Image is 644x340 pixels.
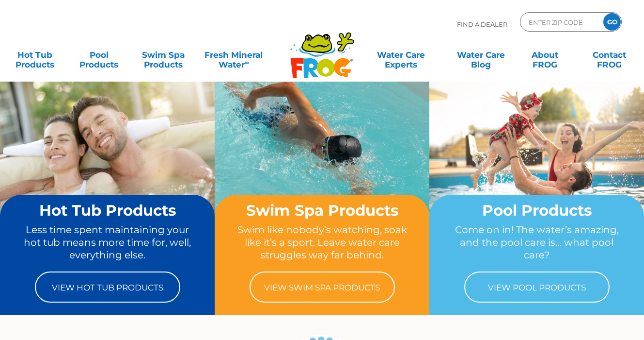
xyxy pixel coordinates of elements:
a: View Hot Tub Products [35,272,180,303]
a: Fresh MineralWater∞ [203,45,265,65]
a: Hot TubProducts [10,45,60,65]
img: home-banner-pool-short [429,81,644,242]
h2: Pool Products [448,202,626,219]
h2: Swim Spa Products [233,202,411,219]
p: Come on in! The water’s amazing, and the pool care is… what pool care? [448,223,626,262]
a: Swim SpaProducts [138,45,188,65]
a: View Swim Spa Products [250,272,395,303]
img: Frog Products Logo [285,19,360,79]
a: View Pool Products [464,272,610,303]
a: Water CareBlog [456,45,506,65]
h2: Hot Tub Products [18,202,196,219]
p: Swim like nobody’s watching, soak like it’s a sport. Leave water care struggles way far behind. [233,223,411,262]
input: GO [603,13,621,31]
sup: ∞ [245,59,249,66]
a: ContactFROG [584,45,634,65]
p: Less time spent maintaining your hot tub means more time for, well, everything else. [18,223,196,262]
a: Water CareExperts [361,45,442,65]
a: AboutFROG [520,45,570,65]
img: home-banner-swim-spa-short [215,81,429,242]
a: PoolProducts [74,45,124,65]
p: Find A Dealer [457,12,507,36]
